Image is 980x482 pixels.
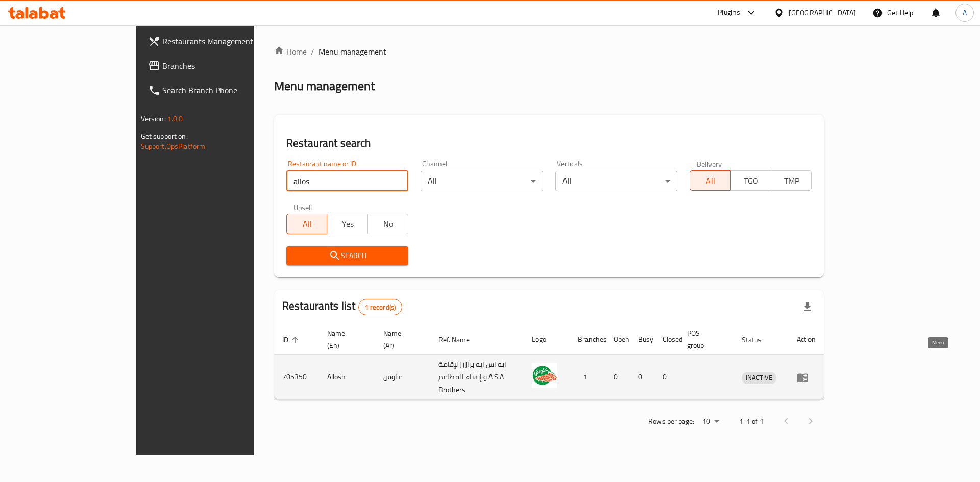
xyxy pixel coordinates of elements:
[697,160,722,167] label: Delivery
[167,112,183,125] span: 1.0.0
[140,78,300,103] a: Search Branch Phone
[286,214,327,234] button: All
[293,204,312,211] label: Upsell
[318,45,386,58] span: Menu management
[789,324,824,355] th: Action
[421,171,543,191] div: All
[274,78,375,94] h2: Menu management
[605,324,630,355] th: Open
[291,217,323,232] span: All
[654,355,679,400] td: 0
[162,84,291,96] span: Search Branch Phone
[319,355,375,400] td: Allosh
[742,334,775,346] span: Status
[286,246,408,265] button: Search
[430,355,524,400] td: ايه اس ايه برازرز لإقامة و إنشاء المطاعم A S A Brothers
[718,7,740,19] div: Plugins
[367,214,408,234] button: No
[141,140,206,153] a: Support.OpsPlatform
[359,302,402,312] span: 1 record(s)
[162,35,291,47] span: Restaurants Management
[375,355,431,400] td: علوش
[555,171,677,191] div: All
[698,414,723,429] div: Rows per page:
[771,170,812,191] button: TMP
[141,112,166,125] span: Version:
[742,372,776,384] span: INACTIVE
[730,170,771,191] button: TGO
[282,334,302,346] span: ID
[327,327,363,351] span: Name (En)
[630,324,654,355] th: Busy
[963,7,967,18] span: A
[687,327,722,351] span: POS group
[162,60,291,72] span: Branches
[274,324,824,400] table: enhanced table
[140,54,300,78] a: Branches
[789,7,856,18] div: [GEOGRAPHIC_DATA]
[735,173,767,188] span: TGO
[570,355,605,400] td: 1
[524,324,570,355] th: Logo
[739,415,764,428] p: 1-1 of 1
[295,249,400,262] span: Search
[286,136,812,151] h2: Restaurant search
[331,217,363,232] span: Yes
[383,327,419,351] span: Name (Ar)
[286,171,408,191] input: Search for restaurant name or ID..
[532,363,557,388] img: Allosh
[648,415,694,428] p: Rows per page:
[140,29,300,54] a: Restaurants Management
[775,173,807,188] span: TMP
[654,324,679,355] th: Closed
[605,355,630,400] td: 0
[372,217,404,232] span: No
[311,45,314,58] li: /
[694,173,726,188] span: All
[438,334,483,346] span: Ref. Name
[282,298,402,315] h2: Restaurants list
[327,214,367,234] button: Yes
[358,299,403,315] div: Total records count
[795,295,820,319] div: Export file
[630,355,654,400] td: 0
[690,170,730,191] button: All
[141,130,188,143] span: Get support on:
[274,45,824,58] nav: breadcrumb
[570,324,605,355] th: Branches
